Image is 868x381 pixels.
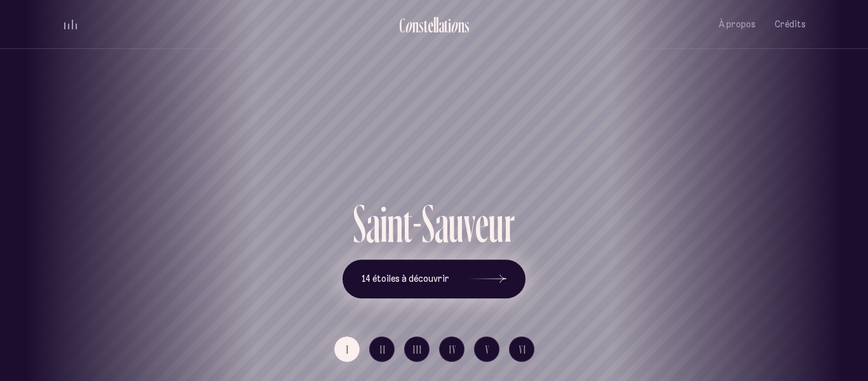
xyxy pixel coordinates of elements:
button: IV [439,336,465,362]
div: S [353,197,366,250]
span: 14 étoiles à découvrir [362,274,449,284]
div: t [424,15,428,36]
div: v [464,197,475,250]
span: III [413,344,423,355]
span: V [485,344,490,355]
button: II [369,336,395,362]
button: Crédits [775,10,806,39]
div: u [449,197,464,250]
div: e [428,15,433,36]
div: a [366,197,380,250]
div: o [405,15,412,36]
span: I [346,344,349,355]
div: a [435,197,449,250]
span: II [380,344,386,355]
div: s [465,15,470,36]
div: i [448,15,451,36]
div: r [504,197,515,250]
button: 14 étoiles à découvrir [342,260,526,299]
div: e [475,197,489,250]
div: t [444,15,448,36]
div: t [403,197,412,250]
button: À propos [719,10,756,39]
button: V [474,336,499,362]
button: VI [509,336,534,362]
div: n [458,15,465,36]
span: À propos [719,19,756,30]
span: IV [449,344,457,355]
div: s [419,15,424,36]
div: a [438,15,444,36]
div: l [433,15,436,36]
div: S [422,197,435,250]
div: n [387,197,403,250]
div: l [436,15,438,36]
button: volume audio [62,18,79,31]
span: VI [519,344,527,355]
div: o [451,15,458,36]
span: Crédits [775,19,806,30]
div: C [399,15,405,36]
button: I [334,336,360,362]
div: n [412,15,419,36]
button: III [404,336,430,362]
div: u [489,197,504,250]
div: i [380,197,387,250]
div: - [412,197,422,250]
